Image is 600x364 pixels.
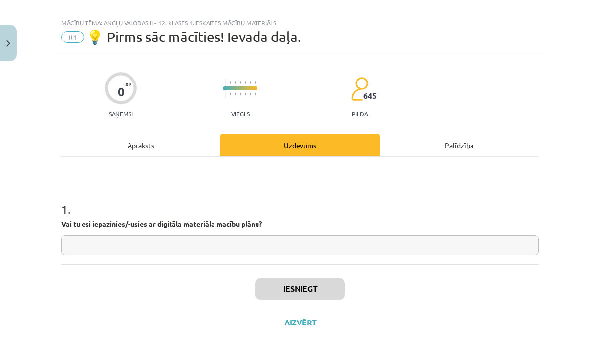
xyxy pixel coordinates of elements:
span: XP [125,81,131,87]
img: icon-short-line-57e1e144782c952c97e751825c79c345078a6d821885a25fce030b3d8c18986b.svg [235,81,236,84]
div: 0 [118,85,125,99]
div: Uzdevums [220,134,380,156]
img: icon-short-line-57e1e144782c952c97e751825c79c345078a6d821885a25fce030b3d8c18986b.svg [230,93,231,95]
img: icon-short-line-57e1e144782c952c97e751825c79c345078a6d821885a25fce030b3d8c18986b.svg [245,93,246,95]
button: Aizvērt [281,318,319,327]
span: 645 [363,91,377,100]
span: #1 [61,31,84,43]
p: Viegls [231,110,250,117]
div: Apraksts [61,134,220,156]
div: Palīdzība [380,134,539,156]
img: icon-short-line-57e1e144782c952c97e751825c79c345078a6d821885a25fce030b3d8c18986b.svg [255,81,256,84]
button: Iesniegt [255,278,345,300]
img: icon-short-line-57e1e144782c952c97e751825c79c345078a6d821885a25fce030b3d8c18986b.svg [240,93,241,95]
img: icon-short-line-57e1e144782c952c97e751825c79c345078a6d821885a25fce030b3d8c18986b.svg [230,81,231,84]
p: pilda [352,110,368,117]
strong: Vai tu esi iepazinies/-usies ar digitāla materiāla macību plānu? [61,219,262,228]
h1: 1 . [61,185,539,216]
img: icon-close-lesson-0947bae3869378f0d4975bcd49f059093ad1ed9edebbc8119c70593378902aed.svg [6,40,10,47]
img: icon-short-line-57e1e144782c952c97e751825c79c345078a6d821885a25fce030b3d8c18986b.svg [250,93,251,95]
img: icon-short-line-57e1e144782c952c97e751825c79c345078a6d821885a25fce030b3d8c18986b.svg [245,81,246,84]
img: students-c634bb4e5e11cddfef0936a35e636f08e4e9abd3cc4e673bd6f9a4125e45ecb1.svg [351,77,368,101]
img: icon-short-line-57e1e144782c952c97e751825c79c345078a6d821885a25fce030b3d8c18986b.svg [240,81,241,84]
img: icon-short-line-57e1e144782c952c97e751825c79c345078a6d821885a25fce030b3d8c18986b.svg [255,93,256,95]
img: icon-long-line-d9ea69661e0d244f92f715978eff75569469978d946b2353a9bb055b3ed8787d.svg [225,79,226,98]
p: Saņemsi [105,110,137,117]
img: icon-short-line-57e1e144782c952c97e751825c79c345078a6d821885a25fce030b3d8c18986b.svg [235,93,236,95]
div: Mācību tēma: Angļu valodas ii - 12. klases 1.ieskaites mācību materiāls [61,19,539,26]
span: 💡 Pirms sāc mācīties! Ievada daļa. [86,29,301,45]
img: icon-short-line-57e1e144782c952c97e751825c79c345078a6d821885a25fce030b3d8c18986b.svg [250,81,251,84]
